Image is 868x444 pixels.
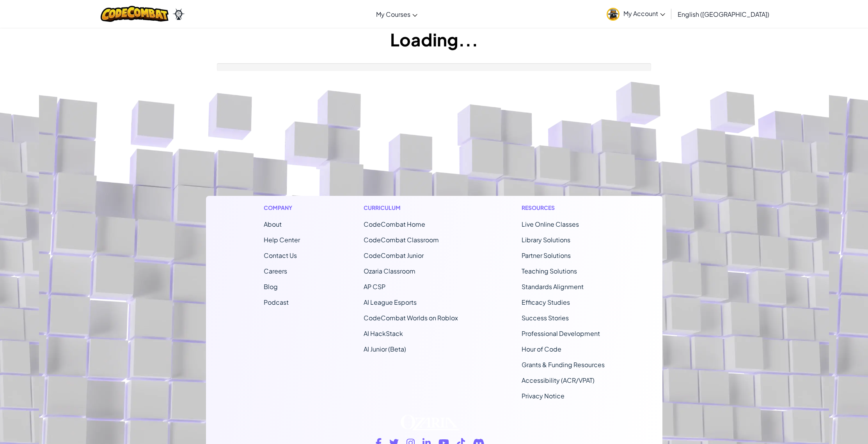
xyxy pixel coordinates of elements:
a: Professional Development [522,329,600,337]
h1: Resources [522,204,605,212]
a: My Courses [372,4,421,25]
span: My Account [623,9,665,18]
a: Standards Alignment [522,282,584,291]
h1: Company [264,204,300,212]
a: AI League Esports [364,298,417,306]
a: CodeCombat Worlds on Roblox [364,314,458,322]
a: Partner Solutions [522,251,571,259]
a: Teaching Solutions [522,267,577,275]
img: avatar [607,8,619,21]
a: AP CSP [364,282,385,291]
a: Success Stories [522,314,569,322]
span: Contact Us [264,251,297,259]
span: My Courses [376,10,410,18]
a: Help Center [264,236,300,244]
a: CodeCombat Classroom [364,236,439,244]
a: Blog [264,282,278,291]
a: Live Online Classes [522,220,579,228]
a: Privacy Notice [522,392,564,400]
a: Grants & Funding Resources [522,361,605,369]
a: My Account [603,2,669,26]
span: English ([GEOGRAPHIC_DATA]) [678,10,769,18]
a: AI HackStack [364,329,403,337]
a: Library Solutions [522,236,570,244]
a: CodeCombat Junior [364,251,424,259]
a: English ([GEOGRAPHIC_DATA]) [674,4,773,25]
a: About [264,220,282,228]
img: CodeCombat logo [101,6,169,22]
h1: Curriculum [364,204,458,212]
a: Efficacy Studies [522,298,570,306]
img: Ozaria [172,8,185,20]
a: Careers [264,267,287,275]
a: AI Junior (Beta) [364,345,406,353]
img: Ozaria logo [401,415,460,430]
a: Ozaria Classroom [364,267,415,275]
a: Podcast [264,298,289,306]
a: Hour of Code [522,345,561,353]
span: CodeCombat Home [364,220,425,228]
a: Accessibility (ACR/VPAT) [522,376,595,384]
